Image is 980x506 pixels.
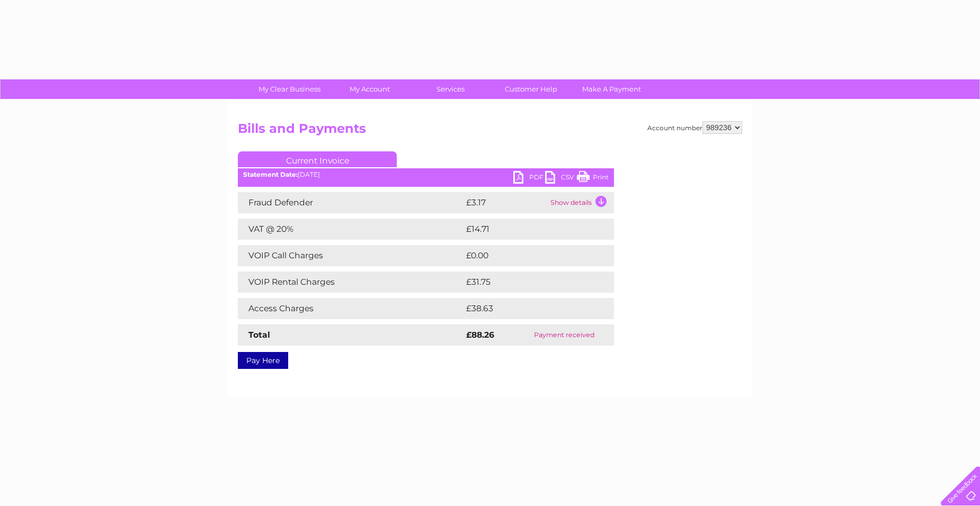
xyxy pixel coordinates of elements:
[238,151,397,167] a: Current Invoice
[326,79,414,99] a: My Account
[238,245,464,266] td: VOIP Call Charges
[513,171,545,186] a: PDF
[243,170,298,178] b: Statement Date:
[548,192,614,213] td: Show details
[238,272,464,293] td: VOIP Rental Charges
[487,79,575,99] a: Customer Help
[238,298,464,319] td: Access Charges
[577,171,609,186] a: Print
[238,192,464,213] td: Fraud Defender
[568,79,655,99] a: Make A Payment
[647,121,742,134] div: Account number
[464,298,593,319] td: £38.63
[464,245,590,266] td: £0.00
[464,192,548,213] td: £3.17
[514,324,614,346] td: Payment received
[464,219,591,240] td: £14.71
[407,79,494,99] a: Services
[464,272,591,293] td: £31.75
[238,121,742,141] h2: Bills and Payments
[545,171,577,186] a: CSV
[466,330,494,340] strong: £88.26
[238,219,464,240] td: VAT @ 20%
[248,330,270,340] strong: Total
[238,171,614,178] div: [DATE]
[246,79,333,99] a: My Clear Business
[238,352,288,369] a: Pay Here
